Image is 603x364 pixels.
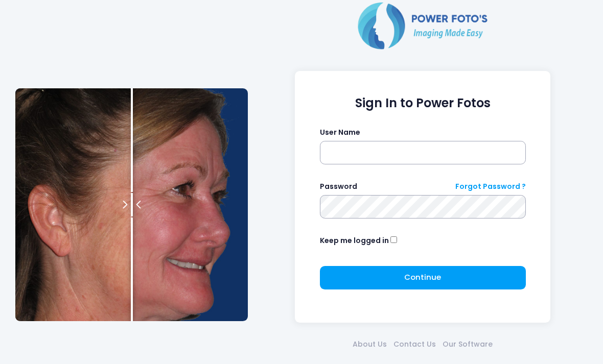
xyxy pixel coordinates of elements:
label: Keep me logged in [320,235,389,246]
button: Continue [320,266,526,289]
a: About Us [350,339,390,350]
label: Password [320,181,357,192]
label: User Name [320,127,360,138]
a: Forgot Password ? [455,181,526,192]
a: Contact Us [390,339,439,350]
h1: Sign In to Power Fotos [320,96,526,111]
a: Our Software [439,339,496,350]
span: Continue [404,272,441,282]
